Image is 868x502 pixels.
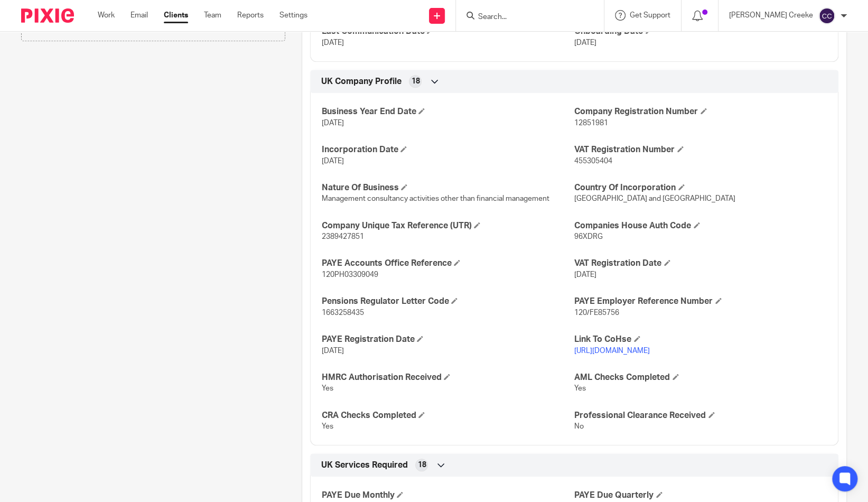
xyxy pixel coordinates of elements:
input: Search [477,13,572,22]
h4: Link To CoHse [574,334,827,345]
h4: PAYE Due Monthly [321,490,574,501]
a: Settings [279,10,307,21]
img: Pixie [21,8,74,23]
span: UK Services Required [321,460,407,471]
span: No [574,423,584,430]
h4: CRA Checks Completed [321,410,574,421]
a: Team [204,10,221,21]
h4: PAYE Employer Reference Number [574,296,827,307]
p: [PERSON_NAME] Creeke [729,10,813,21]
h4: VAT Registration Date [574,258,827,269]
h4: VAT Registration Number [574,144,827,155]
span: 120PH03309049 [321,271,378,278]
span: [DATE] [321,157,343,165]
a: [URL][DOMAIN_NAME] [574,347,650,355]
span: 96XDRG [574,233,603,240]
span: UK Company Profile [321,76,401,87]
span: [DATE] [574,271,596,278]
span: [DATE] [574,39,596,47]
h4: Professional Clearance Received [574,410,827,421]
h4: Onboarding Date [574,26,827,37]
img: svg%3E [818,7,835,24]
span: 18 [417,460,426,470]
h4: Company Unique Tax Reference (UTR) [321,220,574,231]
h4: Business Year End Date [321,106,574,117]
span: Management consultancy activities other than financial management [321,195,549,202]
a: Work [98,10,115,21]
span: Yes [574,385,586,392]
h4: HMRC Authorisation Received [321,372,574,383]
span: 2389427851 [321,233,363,240]
a: Email [130,10,148,21]
span: Yes [321,385,333,392]
span: [DATE] [321,119,343,127]
span: 12851981 [574,119,608,127]
h4: AML Checks Completed [574,372,827,383]
a: Reports [237,10,264,21]
span: Get Support [630,12,670,19]
h4: Company Registration Number [574,106,827,117]
h4: PAYE Registration Date [321,334,574,345]
span: 455305404 [574,157,612,165]
h4: Incorporation Date [321,144,574,155]
span: [GEOGRAPHIC_DATA] and [GEOGRAPHIC_DATA] [574,195,735,202]
span: [DATE] [321,347,343,355]
span: 18 [411,76,419,87]
span: Yes [321,423,333,430]
a: Clients [164,10,188,21]
span: 120/FE85756 [574,309,619,317]
h4: PAYE Accounts Office Reference [321,258,574,269]
h4: Country Of Incorporation [574,182,827,193]
h4: Companies House Auth Code [574,220,827,231]
span: [DATE] [321,39,343,47]
span: 1663258435 [321,309,363,317]
h4: Nature Of Business [321,182,574,193]
h4: Last Communication Date [321,26,574,37]
h4: Pensions Regulator Letter Code [321,296,574,307]
h4: PAYE Due Quarterly [574,490,827,501]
